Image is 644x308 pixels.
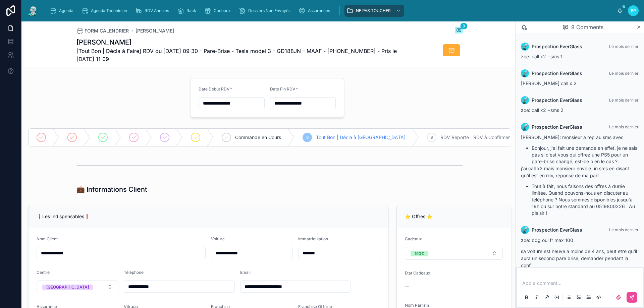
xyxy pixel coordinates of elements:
span: zoe: call x2 +sms 1 [521,54,562,59]
a: [PERSON_NAME] [136,27,174,34]
span: zoe: call x2 +sms 2 [521,107,563,113]
span: Prospection EverGlass [532,70,582,77]
a: Cadeaux [202,5,235,17]
p: [PERSON_NAME]: monsieur a rep au sms avec [521,134,639,141]
a: Dossiers Non Envoyés [237,5,295,17]
li: Bonjour, j'ai fait une demande en effet, je ne sais pas si c'est vous qui offrez une PS5 pour un ... [532,145,639,165]
span: Le mois dernier [609,44,639,49]
span: Date Début RDV [199,86,230,91]
span: Assurances [308,8,330,13]
a: NE PAS TOUCHER [344,5,404,17]
span: 8 [460,23,467,29]
button: Select Button [405,247,503,260]
span: Prospection EverGlass [532,227,582,233]
div: scrollable content [44,3,617,18]
span: -- [405,283,409,290]
span: Voiture [211,236,225,241]
span: Date Fin RDV [270,86,296,91]
span: Etat Cadeaux [405,270,430,275]
button: 8 [455,27,463,35]
span: Tout Bon | Décla à [GEOGRAPHIC_DATA] [316,134,406,141]
a: Assurances [297,5,335,17]
button: Select Button [37,281,118,293]
span: Prospection EverGlass [532,97,582,104]
span: Commande en Cours [235,134,281,141]
a: Agenda Technicien [79,5,132,17]
a: Agenda [48,5,78,17]
span: Email [240,270,251,275]
span: 9 [431,135,433,140]
span: 8 Comments [571,23,603,31]
span: [PERSON_NAME] call x 2 [521,80,577,86]
h1: [PERSON_NAME] [76,38,413,47]
span: Téléphone [124,270,144,275]
span: 8 [306,135,309,140]
span: Cadeaux [214,8,231,13]
div: 150€ [415,251,424,256]
a: FORM CALENDRIER [76,27,129,34]
span: RDV Reporté | RDV à Confirmer [440,134,510,141]
span: Agenda [59,8,73,13]
img: App logo [27,5,39,16]
a: RDV Annulés [133,5,174,17]
span: Le mois dernier [609,98,639,103]
span: Cadeaux [405,236,422,241]
span: Nom Client [37,236,58,241]
span: FORM CALENDRIER [85,27,129,34]
p: sa voiture est neuve a moins de 4 ans, peut etre qu'il aura un second pare brise, demander pendan... [521,248,639,269]
span: Centre [37,270,50,275]
p: j'ai call x2 mais monsieur envoie un sms en disant qu'il est en rdv, réponse de ma part [521,165,639,179]
span: RDV Annulés [145,8,169,13]
span: Le mois dernier [609,71,639,76]
p: zoe: bdg oui fr max 100 [521,237,639,244]
span: [Tout Bon | Décla à Faire] RDV du [DATE] 09:30 - Pare-Brise - Tesla model 3 - GD188JN - MAAF - [P... [76,47,413,63]
span: Agenda Technicien [91,8,127,13]
span: EP [631,8,636,13]
span: Nom Parrain [405,303,429,308]
h1: 💼 Informations Client [76,185,147,194]
span: ❗Les Indispensables❗ [37,213,90,219]
a: Rack [175,5,201,17]
span: ⭐ Offres ⭐ [405,213,432,219]
span: Dossiers Non Envoyés [248,8,290,13]
span: NE PAS TOUCHER [356,8,391,13]
span: Le mois dernier [609,227,639,232]
span: Immatriculation [298,236,328,241]
li: Tout à fait, nous faisons des offres à durée limitée. Quand pouvons-nous en discuter au téléphone... [532,183,639,217]
div: [GEOGRAPHIC_DATA] [46,285,89,290]
span: Prospection EverGlass [532,124,582,130]
span: Prospection EverGlass [532,43,582,50]
span: Le mois dernier [609,124,639,129]
span: Rack [186,8,196,13]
